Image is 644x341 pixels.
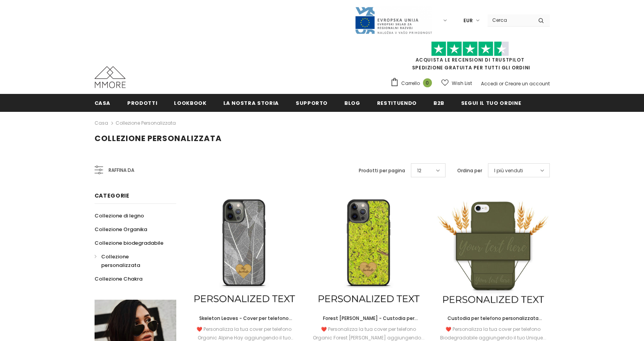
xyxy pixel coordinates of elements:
a: supporto [296,94,328,111]
img: Casi MMORE [95,66,126,88]
span: Segui il tuo ordine [461,99,521,107]
a: Prodotti [127,94,157,111]
span: B2B [433,99,444,107]
span: Collezione di legno [95,212,144,219]
span: Collezione Chakra [95,275,142,283]
span: SPEDIZIONE GRATUITA PER TUTTI GLI ORDINI [390,45,550,71]
a: Collezione biodegradabile [95,236,163,250]
a: Casa [95,118,108,128]
a: Acquista le recensioni di TrustPilot [416,57,525,63]
span: Wish List [452,80,472,87]
span: Raffina da [109,166,134,175]
a: Creare un account [505,80,550,87]
span: Lookbook [174,99,206,107]
a: La nostra storia [223,94,279,111]
a: Forest [PERSON_NAME] - Custodia per telefono personalizzata - Regalo personalizzato [312,314,425,323]
img: Javni Razpis [354,6,432,35]
span: Collezione biodegradabile [95,239,163,247]
span: Blog [344,99,360,107]
span: 12 [417,167,421,175]
span: Skeleton Leaves - Cover per telefono personalizzata - Regalo personalizzato [197,315,292,330]
span: Carrello [401,80,420,87]
img: Fidati di Pilot Stars [431,41,509,57]
span: Collezione Organika [95,226,147,233]
span: Prodotti [127,99,157,107]
a: Collezione Organika [95,223,147,236]
a: Lookbook [174,94,206,111]
a: Accedi [481,80,498,87]
span: Forest [PERSON_NAME] - Custodia per telefono personalizzata - Regalo personalizzato [323,315,418,339]
span: La nostra storia [223,99,279,107]
span: Collezione personalizzata [95,133,222,144]
a: Custodia per telefono personalizzata biodegradabile - Verde oliva [437,314,549,323]
a: Collezione di legno [95,209,144,223]
a: Segui il tuo ordine [461,94,521,111]
input: Search Site [488,14,532,26]
span: Restituendo [377,99,417,107]
a: Collezione Chakra [95,272,142,286]
span: Custodia per telefono personalizzata biodegradabile - Verde oliva [447,315,542,330]
label: Prodotti per pagina [359,167,405,175]
a: B2B [433,94,444,111]
span: Collezione personalizzata [101,253,140,269]
a: Blog [344,94,360,111]
a: Carrello 0 [390,78,436,89]
a: Restituendo [377,94,417,111]
a: Wish List [441,76,472,90]
span: or [499,80,504,87]
span: supporto [296,99,328,107]
span: Categorie [95,192,130,200]
span: I più venduti [494,167,523,175]
span: 0 [423,78,432,87]
span: Casa [95,99,111,107]
span: EUR [463,17,473,25]
a: Collezione personalizzata [116,120,176,126]
a: Collezione personalizzata [95,250,168,272]
a: Casa [95,94,111,111]
label: Ordina per [457,167,482,175]
a: Skeleton Leaves - Cover per telefono personalizzata - Regalo personalizzato [188,314,301,323]
a: Javni Razpis [354,17,432,23]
